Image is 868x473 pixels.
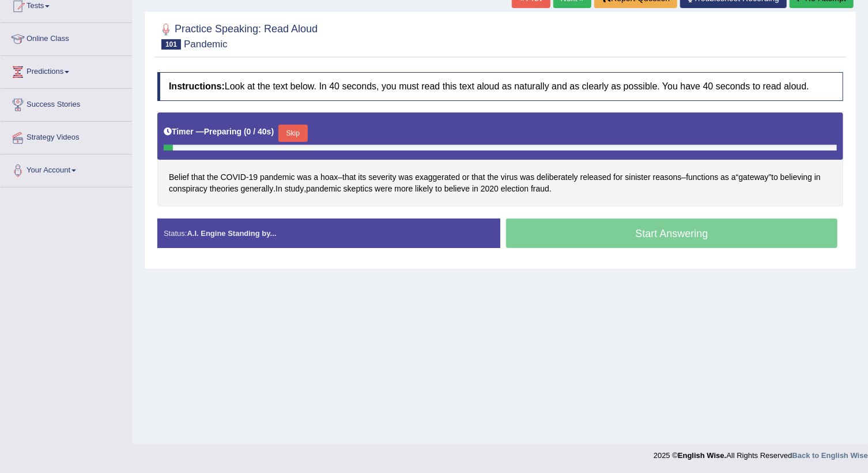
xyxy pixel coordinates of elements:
[686,171,718,183] span: Click to see word definition
[399,171,413,183] span: Click to see word definition
[435,183,442,195] span: Click to see word definition
[654,444,868,461] div: 2025 © All Rights Reserved
[276,183,282,195] span: Click to see word definition
[249,171,258,183] span: Click to see word definition
[157,72,843,101] h4: Look at the text below. In 40 seconds, you must read this text aloud as naturally and as clearly ...
[297,171,312,183] span: Click to see word definition
[164,127,274,136] h5: Timer —
[344,183,373,195] span: Click to see word definition
[814,171,821,183] span: Click to see word definition
[157,112,843,207] div: - – – “ ” . , .
[184,39,228,50] small: Pandemic
[501,171,518,183] span: Click to see word definition
[444,183,470,195] span: Click to see word definition
[1,56,132,85] a: Predictions
[161,39,181,50] span: 101
[157,21,318,50] h2: Practice Speaking: Read Aloud
[187,229,276,238] strong: A.I. Engine Standing by...
[472,183,478,195] span: Click to see word definition
[314,171,318,183] span: Click to see word definition
[204,127,241,136] b: Preparing
[394,183,413,195] span: Click to see word definition
[520,171,534,183] span: Click to see word definition
[244,127,247,136] b: (
[169,183,207,195] span: Click to see word definition
[306,183,341,195] span: Click to see word definition
[653,171,682,183] span: Click to see word definition
[320,171,338,183] span: Click to see word definition
[580,171,612,183] span: Click to see word definition
[739,171,769,183] span: Click to see word definition
[375,183,392,195] span: Click to see word definition
[613,171,622,183] span: Click to see word definition
[241,183,274,195] span: Click to see word definition
[792,451,868,460] a: Back to English Wise
[358,171,367,183] span: Click to see word definition
[169,171,189,183] span: Click to see word definition
[210,183,239,195] span: Click to see word definition
[285,183,304,195] span: Click to see word definition
[488,171,499,183] span: Click to see word definition
[415,183,433,195] span: Click to see word definition
[271,127,274,136] b: )
[537,171,578,183] span: Click to see word definition
[720,171,729,183] span: Click to see word definition
[368,171,396,183] span: Click to see word definition
[462,171,469,183] span: Click to see word definition
[678,451,726,460] strong: English Wise.
[625,171,651,183] span: Click to see word definition
[1,122,132,151] a: Strategy Videos
[221,171,246,183] span: Click to see word definition
[157,219,500,248] div: Status:
[771,171,778,183] span: Click to see word definition
[415,171,460,183] span: Click to see word definition
[278,125,307,142] button: Skip
[731,171,736,183] span: Click to see word definition
[471,171,485,183] span: Click to see word definition
[1,89,132,118] a: Success Stories
[191,171,205,183] span: Click to see word definition
[780,171,812,183] span: Click to see word definition
[1,23,132,52] a: Online Class
[1,155,132,183] a: Your Account
[207,171,218,183] span: Click to see word definition
[531,183,549,195] span: Click to see word definition
[501,183,529,195] span: Click to see word definition
[481,183,499,195] span: Click to see word definition
[169,81,225,91] b: Instructions:
[260,171,295,183] span: Click to see word definition
[342,171,356,183] span: Click to see word definition
[247,127,271,136] b: 0 / 40s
